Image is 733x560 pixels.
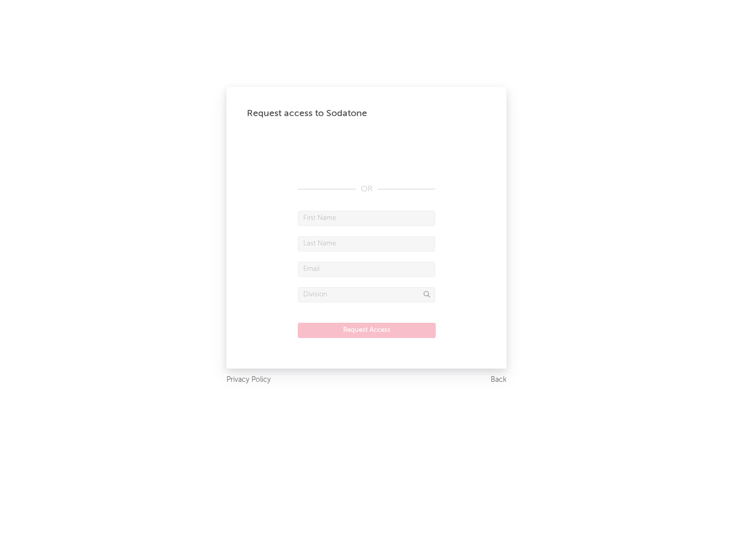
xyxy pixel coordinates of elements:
a: Privacy Policy [227,374,271,386]
button: Request Access [298,323,436,338]
div: OR [298,183,435,195]
input: Email [298,262,435,277]
input: Division [298,287,435,302]
input: First Name [298,211,435,226]
input: Last Name [298,236,435,251]
a: Back [491,374,506,386]
div: Request access to Sodatone [247,107,486,120]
